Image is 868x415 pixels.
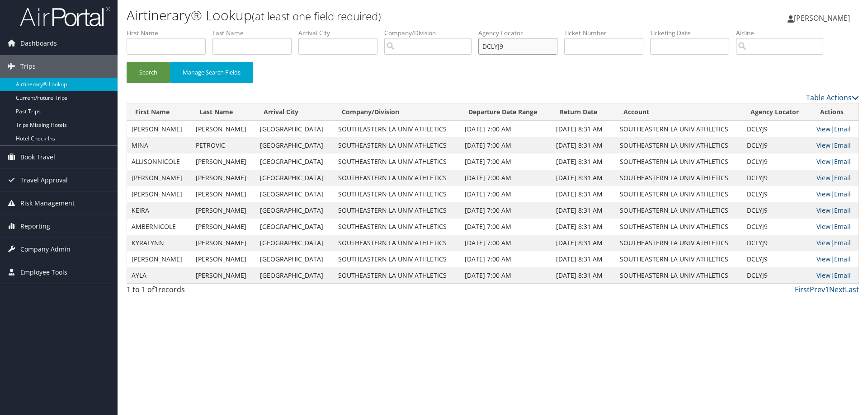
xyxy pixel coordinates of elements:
th: First Name: activate to sort column ascending [127,103,191,121]
td: ALLISONNICOLE [127,154,191,170]
span: Travel Approval [20,169,68,191]
td: SOUTHEASTERN LA UNIV ATHLETICS [334,121,460,137]
td: [DATE] 8:31 AM [552,170,615,186]
td: [DATE] 8:31 AM [552,251,615,267]
td: [PERSON_NAME] [127,251,191,267]
td: AYLA [127,267,191,284]
td: | [812,121,859,137]
td: SOUTHEASTERN LA UNIV ATHLETICS [334,154,460,170]
td: | [812,267,859,284]
td: [PERSON_NAME] [191,219,255,235]
small: (at least one field required) [252,9,381,23]
label: Last Name [212,28,298,37]
td: SOUTHEASTERN LA UNIV ATHLETICS [334,267,460,284]
td: | [812,202,859,219]
th: Last Name: activate to sort column ascending [191,103,255,121]
td: SOUTHEASTERN LA UNIV ATHLETICS [615,170,742,186]
a: View [816,190,830,198]
td: SOUTHEASTERN LA UNIV ATHLETICS [615,137,742,154]
th: Company/Division [334,103,460,121]
a: Email [834,190,851,198]
td: | [812,154,859,170]
a: View [816,206,830,214]
td: | [812,170,859,186]
td: [DATE] 7:00 AM [460,219,552,235]
td: [PERSON_NAME] [191,170,255,186]
td: [PERSON_NAME] [127,170,191,186]
a: Last [845,284,859,294]
a: View [816,255,830,263]
td: [DATE] 7:00 AM [460,267,552,284]
td: [GEOGRAPHIC_DATA] [255,251,333,267]
td: | [812,186,859,202]
td: DCLYJ9 [742,251,812,267]
td: KEIRA [127,202,191,219]
td: [PERSON_NAME] [127,121,191,137]
h1: Airtinerary® Lookup [127,6,615,25]
td: [DATE] 8:31 AM [552,235,615,251]
td: DCLYJ9 [742,170,812,186]
td: [PERSON_NAME] [191,154,255,170]
td: [DATE] 7:00 AM [460,251,552,267]
td: DCLYJ9 [742,154,812,170]
td: SOUTHEASTERN LA UNIV ATHLETICS [334,202,460,219]
td: SOUTHEASTERN LA UNIV ATHLETICS [615,186,742,202]
td: SOUTHEASTERN LA UNIV ATHLETICS [615,154,742,170]
a: View [816,141,830,149]
td: | [812,219,859,235]
label: Arrival City [298,28,384,37]
td: DCLYJ9 [742,219,812,235]
td: [GEOGRAPHIC_DATA] [255,219,333,235]
td: [DATE] 8:31 AM [552,202,615,219]
td: DCLYJ9 [742,186,812,202]
td: [PERSON_NAME] [127,186,191,202]
td: AMBERNICOLE [127,219,191,235]
td: [DATE] 7:00 AM [460,137,552,154]
td: [DATE] 8:31 AM [552,219,615,235]
a: Email [834,206,851,214]
span: Book Travel [20,146,55,168]
a: View [816,173,830,182]
td: [GEOGRAPHIC_DATA] [255,186,333,202]
a: Email [834,141,851,149]
td: [GEOGRAPHIC_DATA] [255,170,333,186]
td: SOUTHEASTERN LA UNIV ATHLETICS [615,267,742,284]
a: [PERSON_NAME] [788,5,859,32]
td: DCLYJ9 [742,202,812,219]
a: 1 [825,284,829,294]
td: [DATE] 8:31 AM [552,121,615,137]
td: [DATE] 8:31 AM [552,137,615,154]
a: View [816,271,830,280]
div: 1 to 1 of records [127,284,300,299]
td: SOUTHEASTERN LA UNIV ATHLETICS [334,186,460,202]
td: DCLYJ9 [742,121,812,137]
td: SOUTHEASTERN LA UNIV ATHLETICS [615,202,742,219]
td: [DATE] 7:00 AM [460,186,552,202]
td: | [812,251,859,267]
span: 1 [154,284,158,294]
td: [GEOGRAPHIC_DATA] [255,202,333,219]
th: Return Date: activate to sort column ascending [552,103,615,121]
td: [DATE] 7:00 AM [460,170,552,186]
td: [DATE] 8:31 AM [552,154,615,170]
td: [PERSON_NAME] [191,267,255,284]
td: [DATE] 8:31 AM [552,186,615,202]
th: Actions [812,103,859,121]
td: SOUTHEASTERN LA UNIV ATHLETICS [615,121,742,137]
a: Email [834,238,851,247]
a: Table Actions [806,93,859,103]
span: Trips [20,55,36,78]
span: Employee Tools [20,261,67,284]
td: [DATE] 7:00 AM [460,121,552,137]
td: [DATE] 7:00 AM [460,154,552,170]
a: Email [834,157,851,166]
td: [DATE] 8:31 AM [552,267,615,284]
td: [GEOGRAPHIC_DATA] [255,267,333,284]
td: DCLYJ9 [742,235,812,251]
td: SOUTHEASTERN LA UNIV ATHLETICS [334,219,460,235]
th: Account: activate to sort column ascending [615,103,742,121]
td: SOUTHEASTERN LA UNIV ATHLETICS [334,251,460,267]
th: Agency Locator: activate to sort column ascending [742,103,812,121]
label: Ticket Number [564,28,650,37]
td: [DATE] 7:00 AM [460,202,552,219]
